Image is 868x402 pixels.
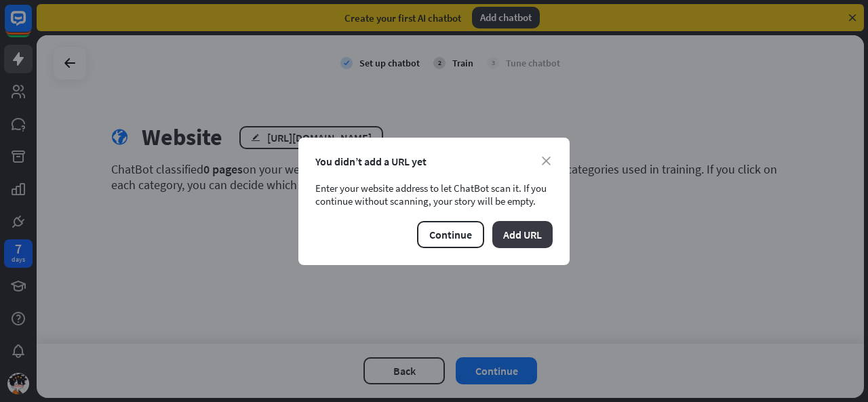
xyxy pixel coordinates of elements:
[417,221,484,248] button: Continue
[11,5,52,46] button: Open LiveChat chat widget
[492,221,553,248] button: Add URL
[315,155,553,168] div: You didn’t add a URL yet
[542,157,551,165] i: close
[315,182,553,207] div: Enter your website address to let ChatBot scan it. If you continue without scanning, your story w...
